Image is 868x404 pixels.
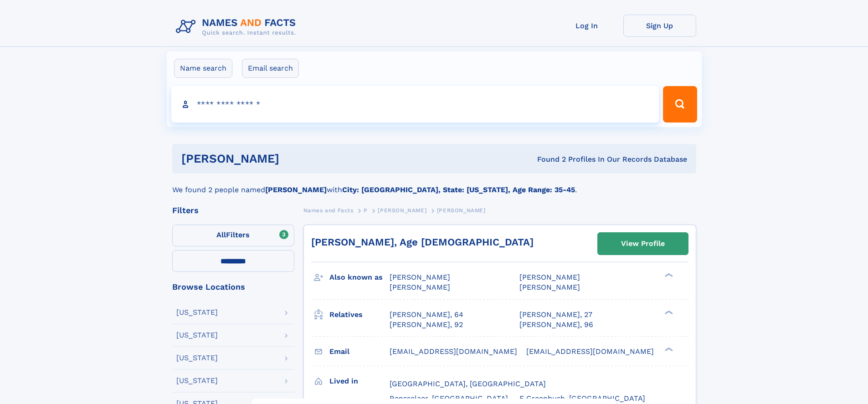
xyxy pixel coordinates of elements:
[390,379,546,388] span: [GEOGRAPHIC_DATA], [GEOGRAPHIC_DATA]
[663,86,697,123] button: Search Button
[663,272,673,278] div: ❯
[519,310,592,320] a: [PERSON_NAME], 27
[437,207,486,214] span: [PERSON_NAME]
[172,225,294,246] label: Filters
[663,346,673,352] div: ❯
[172,283,294,291] div: Browse Locations
[176,309,218,316] div: [US_STATE]
[242,59,299,78] label: Email search
[623,15,696,37] a: Sign Up
[172,15,303,39] img: Logo Names and Facts
[329,344,390,359] h3: Email
[519,394,645,403] span: E Greenbush, [GEOGRAPHIC_DATA]
[598,233,688,255] a: View Profile
[390,310,463,320] a: [PERSON_NAME], 64
[519,283,580,291] span: [PERSON_NAME]
[663,309,673,315] div: ❯
[390,320,463,330] a: [PERSON_NAME], 92
[621,233,665,254] div: View Profile
[364,205,368,216] a: P
[550,15,623,37] a: Log In
[216,230,226,239] span: All
[364,207,368,214] span: P
[329,373,390,389] h3: Lived in
[519,320,593,330] a: [PERSON_NAME], 96
[171,86,659,123] input: search input
[390,394,508,403] span: Rensselaer, [GEOGRAPHIC_DATA]
[342,185,575,194] b: City: [GEOGRAPHIC_DATA], State: [US_STATE], Age Range: 35-45
[408,154,687,164] div: Found 2 Profiles In Our Records Database
[519,273,580,281] span: [PERSON_NAME]
[329,307,390,322] h3: Relatives
[181,153,408,164] h1: [PERSON_NAME]
[176,354,218,362] div: [US_STATE]
[265,185,327,194] b: [PERSON_NAME]
[329,270,390,285] h3: Also known as
[390,283,450,291] span: [PERSON_NAME]
[378,205,426,216] a: [PERSON_NAME]
[303,205,354,216] a: Names and Facts
[176,377,218,384] div: [US_STATE]
[390,347,517,356] span: [EMAIL_ADDRESS][DOMAIN_NAME]
[390,273,450,281] span: [PERSON_NAME]
[526,347,654,356] span: [EMAIL_ADDRESS][DOMAIN_NAME]
[172,174,696,195] div: We found 2 people named with .
[172,206,294,215] div: Filters
[378,207,426,214] span: [PERSON_NAME]
[174,59,232,78] label: Name search
[311,236,534,248] a: [PERSON_NAME], Age [DEMOGRAPHIC_DATA]
[176,332,218,339] div: [US_STATE]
